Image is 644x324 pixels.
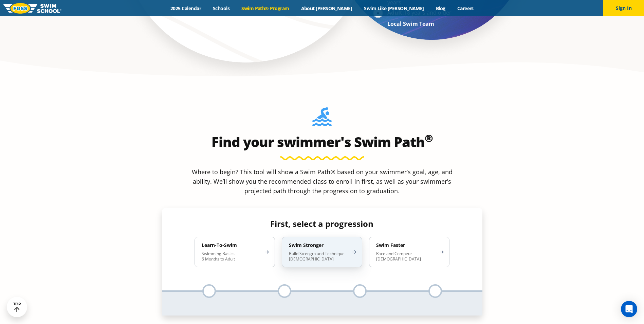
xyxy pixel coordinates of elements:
p: Race and Compete [DEMOGRAPHIC_DATA] [376,251,436,262]
h4: Swim Faster [376,242,436,248]
a: Blog [430,5,451,12]
h2: Find your swimmer's Swim Path [162,134,482,150]
div: Open Intercom Messenger [621,301,637,317]
img: FOSS Swim School Logo [3,3,61,14]
a: Swim Path® Program [236,5,295,12]
div: TOP [13,302,21,312]
a: Careers [451,5,479,12]
strong: Local Swim Team [387,20,434,28]
a: Schools [207,5,236,12]
h4: First, select a progression [189,219,455,229]
a: About [PERSON_NAME] [295,5,358,12]
p: Swimming Basics 6 Months to Adult [202,251,261,262]
h4: Learn-To-Swim [202,242,261,248]
sup: ® [425,131,433,145]
p: Where to begin? This tool will show a Swim Path® based on your swimmer’s goal, age, and ability. ... [189,167,455,196]
img: Foss-Location-Swimming-Pool-Person.svg [312,107,332,130]
a: Swim Like [PERSON_NAME] [358,5,430,12]
p: Build Strength and Technique [DEMOGRAPHIC_DATA] [289,251,348,262]
h4: Swim Stronger [289,242,348,248]
a: 2025 Calendar [165,5,207,12]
